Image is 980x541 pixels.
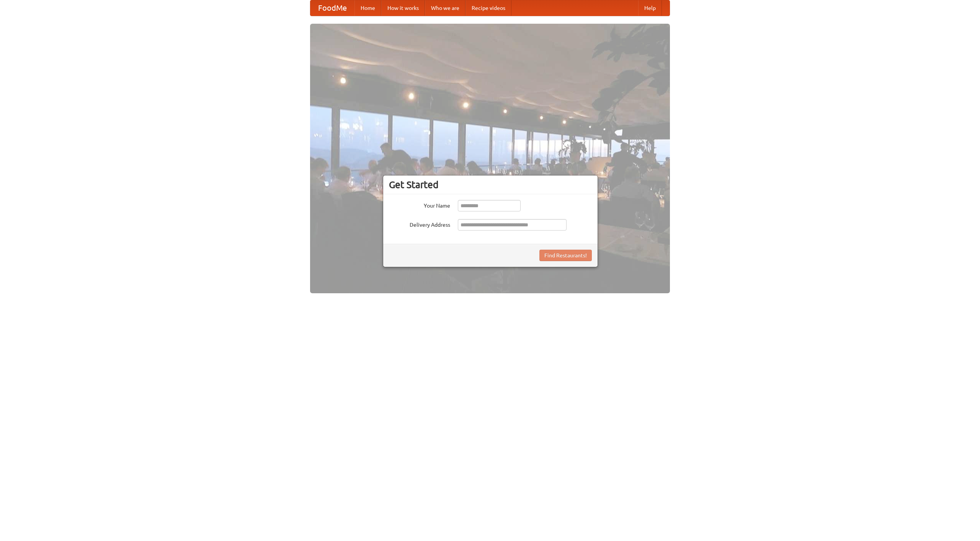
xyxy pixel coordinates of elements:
a: Home [354,0,381,16]
button: Find Restaurants! [539,250,592,261]
a: Recipe videos [465,0,511,16]
h3: Get Started [389,179,592,190]
a: Help [638,0,662,16]
label: Your Name [389,200,450,210]
label: Delivery Address [389,219,450,229]
a: FoodMe [310,0,354,16]
a: Who we are [425,0,465,16]
a: How it works [381,0,425,16]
